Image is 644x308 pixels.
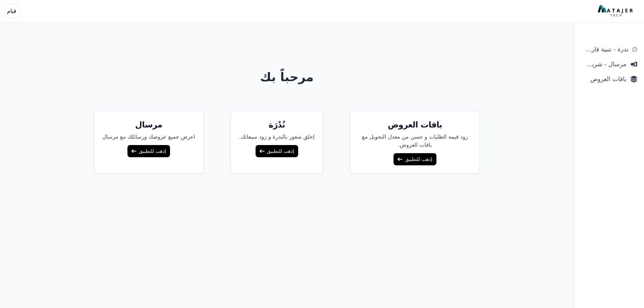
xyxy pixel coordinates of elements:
[27,70,547,84] h1: مرحباً بك
[393,153,436,165] a: إذهب للتطبيق
[358,119,471,130] h5: باقات العروض
[598,5,635,17] img: MatajerTech Logo
[127,145,170,157] a: إذهب للتطبيق
[358,133,471,149] p: زود قيمة الطلبات و حسن من معدل التحويل مغ باقات العروض.
[239,119,314,130] h5: نُدْرَة
[581,74,626,84] span: باقات العروض
[102,133,195,141] p: اعرض جميع عروضك ورسائلك مع مرسال
[256,145,298,157] a: إذهب للتطبيق
[581,60,626,69] span: مرسال - شريط دعاية
[102,119,195,130] h5: مرسال
[581,45,628,54] span: ندرة - تنبية قارب علي النفاذ
[7,7,16,15] span: قيام
[4,4,19,18] button: قيام
[239,133,314,141] p: إخلق شعور بالندرة و زود مبيعاتك.
[602,266,644,298] iframe: chat widget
